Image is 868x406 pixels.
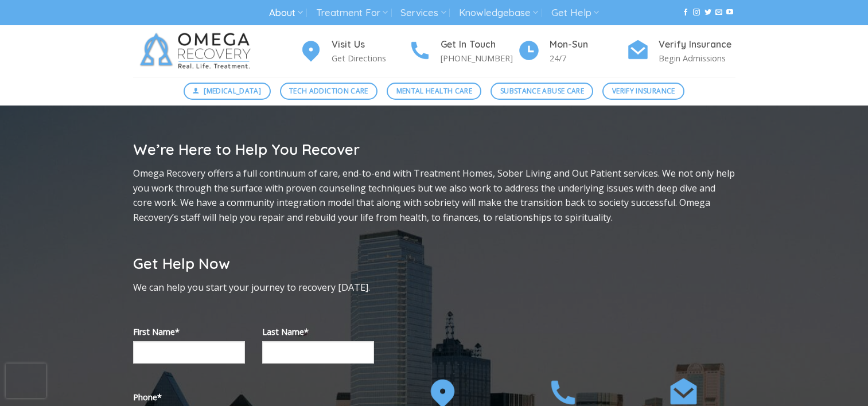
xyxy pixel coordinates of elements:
a: Tech Addiction Care [280,83,378,100]
p: We can help you start your journey to recovery [DATE]. [133,280,374,295]
a: Verify Insurance Begin Admissions [626,37,735,65]
a: Get Help [551,2,599,24]
a: Substance Abuse Care [491,83,593,100]
a: Verify Insurance [602,83,684,100]
p: [PHONE_NUMBER] [441,52,517,65]
p: Begin Admissions [659,52,735,65]
a: Treatment For [316,2,388,24]
h4: Get In Touch [441,37,517,52]
h4: Mon-Sun [550,37,626,52]
a: [MEDICAL_DATA] [184,83,271,100]
a: Follow on YouTube [726,9,733,17]
h2: Get Help Now [133,254,374,273]
p: 24/7 [550,52,626,65]
h4: Visit Us [332,37,408,52]
a: Follow on Twitter [704,9,711,17]
h4: Verify Insurance [659,37,735,52]
label: Last Name* [262,325,374,338]
a: Visit Us Get Directions [299,37,408,65]
p: Get Directions [332,52,408,65]
span: [MEDICAL_DATA] [204,85,261,96]
span: Tech Addiction Care [289,85,368,96]
a: Mental Health Care [387,83,481,100]
a: Follow on Instagram [693,9,700,17]
span: Substance Abuse Care [500,85,584,96]
a: Knowledgebase [459,2,538,24]
label: Phone* [133,391,374,404]
a: Follow on Facebook [682,9,689,17]
h2: We’re Here to Help You Recover [133,140,735,159]
a: Get In Touch [PHONE_NUMBER] [408,37,517,65]
p: Omega Recovery offers a full continuum of care, end-to-end with Treatment Homes, Sober Living and... [133,166,735,225]
a: Services [400,2,446,24]
a: About [269,2,303,24]
label: First Name* [133,325,245,338]
span: Mental Health Care [396,85,472,96]
a: Send us an email [715,9,722,17]
img: Omega Recovery [133,25,262,77]
span: Verify Insurance [612,85,675,96]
